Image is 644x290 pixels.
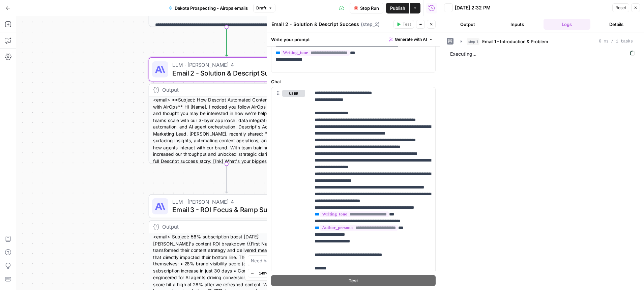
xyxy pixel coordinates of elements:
[253,4,275,12] button: Draft
[403,21,411,27] span: Test
[256,5,266,11] span: Draft
[457,36,637,47] button: 0 ms / 1 tasks
[162,223,277,231] div: Output
[149,96,304,171] div: <email> **Subject: How Descript Automated Content Operations with AirOps** Hi [Name], I noticed y...
[444,19,491,30] button: Output
[225,164,228,193] g: Edge from step_2 to step_3
[271,275,436,286] button: Test
[172,205,277,215] span: Email 3 - ROI Focus & Ramp Success
[386,35,436,44] button: Generate with AI
[615,5,626,11] span: Reset
[390,5,405,11] span: Publish
[225,27,228,56] g: Edge from step_1 to step_2
[361,21,380,28] span: ( step_2 )
[544,19,590,30] button: Logs
[350,3,383,13] button: Stop Run
[172,198,277,206] span: LLM · [PERSON_NAME] 4
[448,49,637,59] span: Executing...
[467,38,479,45] span: step_1
[482,38,548,45] span: Email 1 - Introduction & Problem
[162,86,277,94] div: Output
[494,19,540,30] button: Inputs
[165,3,252,13] button: Dakota Prospecting - Airops emails
[612,3,629,12] button: Reset
[149,57,305,164] div: LLM · [PERSON_NAME] 4Email 2 - Solution & Descript SuccessStep 2Output<email> **Subject: How Desc...
[267,32,440,46] div: Write your prompt
[259,270,268,276] span: 149%
[386,3,409,13] button: Publish
[393,20,414,29] button: Test
[599,38,633,45] span: 0 ms / 1 tasks
[349,277,358,284] span: Test
[282,90,305,97] button: user
[271,21,359,28] textarea: Email 2 - Solution & Descript Success
[593,19,640,30] button: Details
[360,5,379,11] span: Stop Run
[172,61,277,69] span: LLM · [PERSON_NAME] 4
[172,68,277,78] span: Email 2 - Solution & Descript Success
[395,36,427,42] span: Generate with AI
[271,78,436,85] label: Chat
[175,5,248,11] span: Dakota Prospecting - Airops emails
